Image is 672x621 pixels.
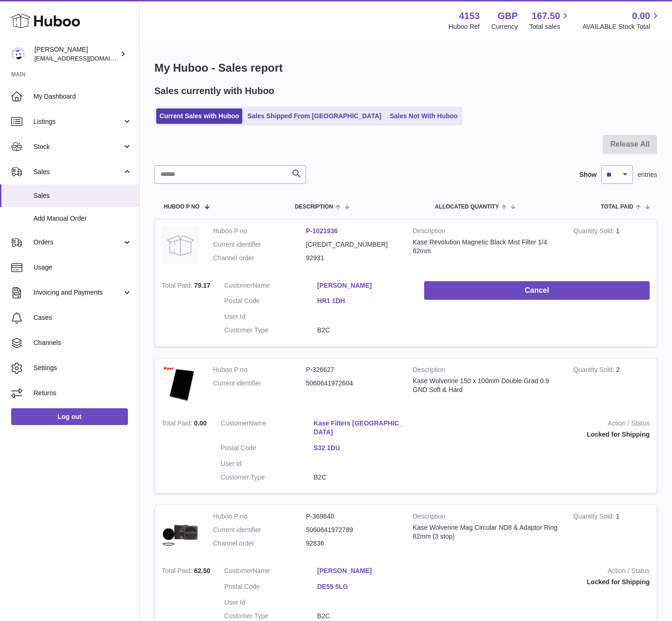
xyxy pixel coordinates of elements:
span: Customer [224,567,253,574]
span: Huboo P no [164,204,200,210]
span: entries [638,170,657,179]
span: Customer [224,282,253,289]
label: Show [579,170,597,179]
dd: 5060641972604 [306,379,399,388]
td: 1 [566,220,657,274]
strong: Total Paid [162,567,194,577]
strong: Quantity Sold [573,366,616,376]
a: Current Sales with Huboo [156,108,242,124]
dd: 92931 [306,254,399,263]
a: [PERSON_NAME] [317,567,410,575]
dt: Customer Type [224,326,317,335]
dt: Current identifier [213,240,306,249]
td: 1 [566,505,657,560]
img: sales@kasefilters.com [11,47,25,61]
div: Currency [492,22,518,31]
div: Huboo Ref [449,22,480,31]
span: ALLOCATED Quantity [435,204,499,210]
span: Add Manual Order [33,214,132,223]
strong: GBP [498,10,518,22]
strong: Description [413,227,559,238]
span: Customer [221,419,249,427]
span: 0.00 [632,10,650,22]
dd: 92836 [306,539,399,548]
dd: B2C [313,473,406,482]
div: [PERSON_NAME] [34,45,118,63]
a: [PERSON_NAME] [317,281,410,290]
span: Total paid [601,204,633,210]
span: Orders [33,238,122,247]
a: 0.00 AVAILABLE Stock Total [582,10,661,31]
dt: Huboo P no [213,512,306,521]
div: Kase Revolution Magnetic Black Mist Filter 1/4 82mm [413,238,559,256]
dt: Channel order [213,254,306,263]
a: DE55 5LG [317,582,410,591]
dt: Huboo P no [213,365,306,374]
dt: Postal Code [224,582,317,594]
button: Cancel [424,281,650,300]
dt: Channel order [213,539,306,548]
h2: Sales currently with Huboo [154,85,274,97]
span: Total sales [529,22,571,31]
div: Locked for Shipping [420,430,650,439]
span: 62.50 [194,567,210,574]
dd: P-369840 [306,512,399,521]
span: Cases [33,313,132,322]
span: Returns [33,389,132,398]
dt: Huboo P no [213,227,306,236]
span: 79.17 [194,282,210,289]
a: Sales Not With Huboo [386,108,461,124]
span: AVAILABLE Stock Total [582,22,661,31]
h1: My Huboo - Sales report [154,61,657,75]
strong: Description [413,512,559,523]
span: Description [295,204,333,210]
span: My Dashboard [33,92,132,101]
a: 167.50 Total sales [529,10,571,31]
strong: Quantity Sold [573,227,616,237]
dt: Name [221,419,314,439]
dt: Current identifier [213,526,306,534]
div: Locked for Shipping [424,578,650,587]
dt: Postal Code [224,297,317,308]
strong: Total Paid [162,282,194,291]
strong: Action / Status [420,419,650,430]
a: HR1 1DH [317,297,410,305]
span: Stock [33,142,122,151]
td: 2 [566,358,657,412]
span: Channels [33,338,132,347]
dt: Current identifier [213,379,306,388]
strong: Total Paid [162,419,194,429]
span: 167.50 [532,10,560,22]
img: K100150-ND-02.jpg [162,365,199,403]
span: Invoicing and Payments [33,288,122,297]
span: Sales [33,191,132,200]
span: Listings [33,117,122,126]
img: KW-M1000-95-5.jpg [162,512,199,549]
strong: 4153 [459,10,480,22]
dt: Postal Code [221,444,314,455]
img: no-photo-large.jpg [162,227,199,264]
dt: User Id [224,312,317,321]
dt: Customer Type [221,473,314,482]
a: Kase Filters [GEOGRAPHIC_DATA] [313,419,406,437]
dt: Name [224,281,317,292]
a: Log out [11,408,128,425]
a: S32 1DU [313,444,406,452]
dt: User Id [221,459,314,468]
span: Usage [33,263,132,272]
strong: Description [413,365,559,377]
dt: Name [224,567,317,578]
strong: Action / Status [424,567,650,578]
a: P-1021936 [306,227,338,235]
dd: B2C [317,326,410,335]
dt: User Id [224,598,317,607]
span: Sales [33,168,122,176]
div: Kase Wolverine 150 x 100mm Double Grad 0.9 GND Soft & Hard [413,377,559,394]
dd: 5060641972789 [306,526,399,534]
div: Kase Wolverine Mag Circular ND8 & Adaptor Ring 82mm (3 stop) [413,523,559,541]
span: Settings [33,364,132,372]
a: Sales Shipped From [GEOGRAPHIC_DATA] [244,108,385,124]
span: [EMAIL_ADDRESS][DOMAIN_NAME] [34,54,137,62]
dd: P-326627 [306,365,399,374]
dd: [CREDIT_CARD_NUMBER] [306,240,399,249]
